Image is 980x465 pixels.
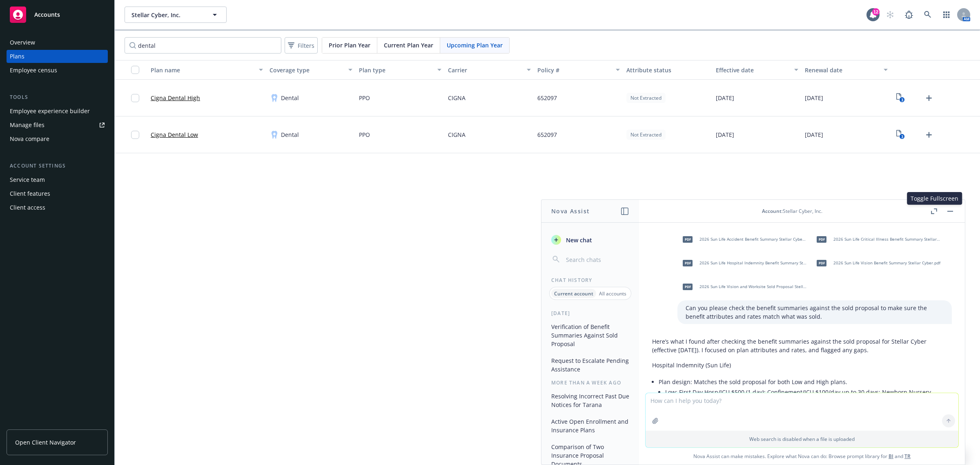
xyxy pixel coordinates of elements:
[713,60,802,80] button: Effective date
[699,237,806,242] span: 2026 Sun Life Accident Benefit Summary Stellar Cyber.pdf
[298,41,314,50] span: Filters
[564,236,592,244] span: New chat
[10,36,35,49] div: Overview
[889,453,893,460] a: BI
[901,7,917,23] a: Report a Bug
[448,66,521,74] div: Carrier
[833,237,940,242] span: 2026 Sun Life Critical Illness Benefit Summary Stellar Cyber.pdf
[677,277,808,297] div: pdf2026 Sun Life Vision and Worksite Sold Proposal Stellar Cyber (2).pdf
[125,7,227,23] button: Stellar Cyber, Inc.
[534,60,623,80] button: Policy #
[907,192,962,205] div: Toggle Fullscreen
[10,64,57,77] div: Employee census
[626,66,709,74] div: Attribute status
[922,92,935,105] a: Upload Plan Documents
[7,105,108,118] a: Employee experience builder
[7,162,108,170] div: Account settings
[683,284,693,290] span: pdf
[548,232,633,247] button: New chat
[10,105,90,118] div: Employee experience builder
[762,208,822,215] div: : Stellar Cyber, Inc.
[131,11,202,19] span: Stellar Cyber, Inc.
[665,386,952,407] li: Low: First Day Hosp/ICU $500 (1 day); Confinement/ICU $100/day up to 30 days; Newborn Nursery $10...
[699,284,806,289] span: 2026 Sun Life Vision and Worksite Sold Proposal Stellar Cyber (2).pdf
[551,207,590,215] h1: Nova Assist
[7,3,108,26] a: Accounts
[652,361,952,369] p: Hospital Indemnity (Sun Life)
[894,92,907,105] a: View Plan Documents
[541,379,639,386] div: More than a week ago
[882,7,898,23] a: Start snowing
[920,7,936,23] a: Search
[10,118,45,132] div: Manage files
[811,229,942,250] div: pdf2026 Sun Life Critical Illness Benefit Summary Stellar Cyber.pdf
[716,130,734,139] span: [DATE]
[805,94,823,102] span: [DATE]
[805,66,878,74] div: Renewal date
[448,130,465,139] span: CIGNA
[131,66,139,74] input: Select all
[151,66,254,74] div: Plan name
[564,254,629,265] input: Search chats
[762,208,782,215] span: Account
[652,337,952,354] p: Here’s what I found after checking the benefit summaries against the sold proposal for Stellar Cy...
[716,66,789,74] div: Effective date
[7,201,108,214] a: Client access
[650,436,953,443] p: Web search is disabled when a file is uploaded
[901,97,903,103] text: 3
[901,134,903,139] text: 3
[7,64,108,77] a: Employee census
[131,131,139,139] input: Toggle Row Selected
[802,60,891,80] button: Renewal date
[599,290,626,297] p: All accounts
[659,376,952,440] li: Plan design: Matches the sold proposal for both Low and High plans.
[683,260,693,266] span: pdf
[642,448,962,465] span: Nova Assist can make mistakes. Explore what Nova can do: Browse prompt library for and
[548,389,633,411] button: Resolving Incorrect Past Due Notices for Tarana
[716,94,734,102] span: [DATE]
[151,94,200,102] a: Cigna Dental High
[7,187,108,200] a: Client features
[833,260,940,266] span: 2026 Sun Life Vision Benefit Summary Stellar Cyber.pdf
[329,41,370,49] span: Prior Plan Year
[356,60,445,80] button: Plan type
[7,36,108,49] a: Overview
[447,41,503,49] span: Upcoming Plan Year
[10,201,45,214] div: Client access
[359,66,432,74] div: Plan type
[677,229,808,250] div: pdf2026 Sun Life Accident Benefit Summary Stellar Cyber.pdf
[384,41,433,49] span: Current Plan Year
[805,130,823,139] span: [DATE]
[541,310,639,317] div: [DATE]
[811,253,942,273] div: pdf2026 Sun Life Vision Benefit Summary Stellar Cyber.pdf
[938,7,955,23] a: Switch app
[10,187,50,200] div: Client features
[626,130,666,140] div: Not Extracted
[7,132,108,145] a: Nova compare
[7,173,108,186] a: Service team
[10,50,24,63] div: Plans
[623,60,712,80] button: Attribute status
[683,236,693,242] span: pdf
[359,130,370,139] span: PPO
[131,94,139,102] input: Toggle Row Selected
[359,94,370,102] span: PPO
[147,60,266,80] button: Plan name
[10,132,49,145] div: Nova compare
[34,11,60,18] span: Accounts
[286,40,316,51] span: Filters
[677,253,808,273] div: pdf2026 Sun Life Hospital Indemnity Benefit Summary Stellar Cyber.pdf
[445,60,534,80] button: Carrier
[554,290,593,297] p: Current account
[269,66,343,74] div: Coverage type
[7,50,108,63] a: Plans
[817,260,826,266] span: pdf
[7,93,108,101] div: Tools
[817,236,826,242] span: pdf
[10,173,45,186] div: Service team
[448,94,465,102] span: CIGNA
[548,415,633,437] button: Active Open Enrollment and Insurance Plans
[922,128,935,141] a: Upload Plan Documents
[541,277,639,284] div: Chat History
[537,130,557,139] span: 652097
